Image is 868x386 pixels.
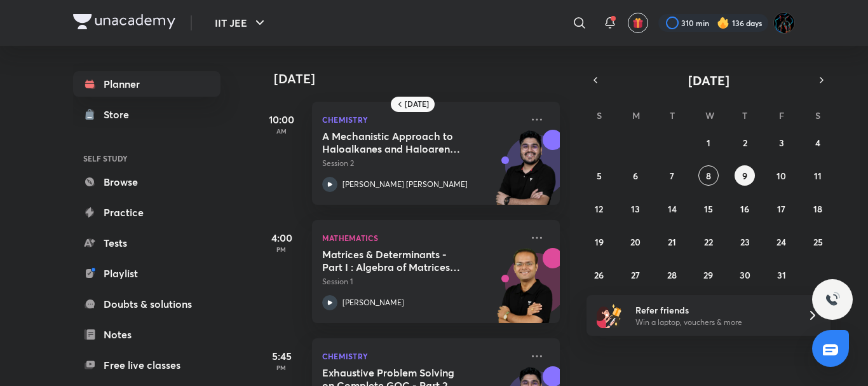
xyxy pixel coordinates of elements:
[322,130,480,155] h5: A Mechanistic Approach to Haloalkanes and Haloarenes - Part 2
[705,109,714,121] abbr: Wednesday
[735,198,755,219] button: October 16, 2025
[808,231,828,252] button: October 25, 2025
[742,170,747,182] abbr: October 9, 2025
[104,107,137,122] div: Store
[322,158,522,169] p: Session 2
[625,231,646,252] button: October 20, 2025
[771,231,792,252] button: October 24, 2025
[342,179,468,190] p: [PERSON_NAME] [PERSON_NAME]
[322,276,522,287] p: Session 1
[735,265,755,285] button: October 30, 2025
[703,269,713,281] abbr: October 29, 2025
[742,109,747,121] abbr: Thursday
[735,165,755,186] button: October 9, 2025
[632,17,644,29] img: avatar
[698,165,719,186] button: October 8, 2025
[595,203,603,215] abbr: October 12, 2025
[597,303,622,328] img: referral
[625,265,646,285] button: October 27, 2025
[207,10,275,36] button: IIT JEE
[698,231,719,252] button: October 22, 2025
[73,14,175,32] a: Company Logo
[73,148,220,169] h6: SELF STUDY
[707,137,710,149] abbr: October 1, 2025
[342,297,404,308] p: [PERSON_NAME]
[322,348,522,364] p: Chemistry
[589,165,609,186] button: October 5, 2025
[814,170,822,182] abbr: October 11, 2025
[628,13,648,33] button: avatar
[813,236,823,248] abbr: October 25, 2025
[73,71,220,97] a: Planner
[808,198,828,219] button: October 18, 2025
[322,112,522,127] p: Chemistry
[322,248,480,273] h5: Matrices & Determinants - Part I : Algebra of Matrices and Special Matrices
[704,203,713,215] abbr: October 15, 2025
[668,236,676,248] abbr: October 21, 2025
[256,127,307,135] p: AM
[777,203,785,215] abbr: October 17, 2025
[322,230,522,245] p: Mathematics
[631,203,640,215] abbr: October 13, 2025
[256,230,307,245] h5: 4:00
[633,170,638,182] abbr: October 6, 2025
[256,112,307,127] h5: 10:00
[698,265,719,285] button: October 29, 2025
[635,303,792,317] h6: Refer friends
[589,198,609,219] button: October 12, 2025
[625,198,646,219] button: October 13, 2025
[815,109,820,121] abbr: Saturday
[662,265,682,285] button: October 28, 2025
[813,203,822,215] abbr: October 18, 2025
[779,137,784,149] abbr: October 3, 2025
[73,14,175,29] img: Company Logo
[73,261,220,286] a: Playlist
[776,170,786,182] abbr: October 10, 2025
[405,99,429,109] h6: [DATE]
[776,236,786,248] abbr: October 24, 2025
[256,364,307,371] p: PM
[73,169,220,195] a: Browse
[670,170,674,182] abbr: October 7, 2025
[688,72,729,89] span: [DATE]
[668,203,677,215] abbr: October 14, 2025
[735,132,755,153] button: October 2, 2025
[779,109,784,121] abbr: Friday
[256,245,307,253] p: PM
[825,292,840,307] img: ttu
[73,322,220,347] a: Notes
[604,71,813,89] button: [DATE]
[625,165,646,186] button: October 6, 2025
[630,236,641,248] abbr: October 20, 2025
[73,352,220,378] a: Free live classes
[589,265,609,285] button: October 26, 2025
[73,291,220,317] a: Doubts & solutions
[635,317,792,328] p: Win a laptop, vouchers & more
[73,200,220,225] a: Practice
[706,170,711,182] abbr: October 8, 2025
[698,132,719,153] button: October 1, 2025
[771,165,792,186] button: October 10, 2025
[589,231,609,252] button: October 19, 2025
[771,132,792,153] button: October 3, 2025
[740,203,749,215] abbr: October 16, 2025
[717,17,729,29] img: streak
[73,230,220,256] a: Tests
[594,269,604,281] abbr: October 26, 2025
[808,165,828,186] button: October 11, 2025
[631,269,640,281] abbr: October 27, 2025
[597,170,602,182] abbr: October 5, 2025
[490,130,560,217] img: unacademy
[632,109,640,121] abbr: Monday
[490,248,560,336] img: unacademy
[735,231,755,252] button: October 23, 2025
[740,269,750,281] abbr: October 30, 2025
[771,198,792,219] button: October 17, 2025
[256,348,307,364] h5: 5:45
[662,198,682,219] button: October 14, 2025
[670,109,675,121] abbr: Tuesday
[777,269,786,281] abbr: October 31, 2025
[815,137,820,149] abbr: October 4, 2025
[771,265,792,285] button: October 31, 2025
[274,71,573,86] h4: [DATE]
